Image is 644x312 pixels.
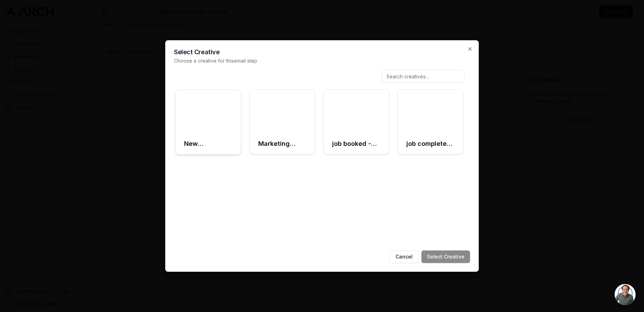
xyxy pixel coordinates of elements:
input: Search creatives... [382,70,464,83]
button: Cancel [390,250,419,263]
h3: New Membership [184,139,232,149]
h2: Select Creative [174,49,470,55]
p: Choose a creative for this email step [174,57,470,64]
h3: job booked - thank you [332,139,380,149]
h3: Marketing Email 1.0 [258,139,307,149]
h3: job completed - thank you [406,139,455,149]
